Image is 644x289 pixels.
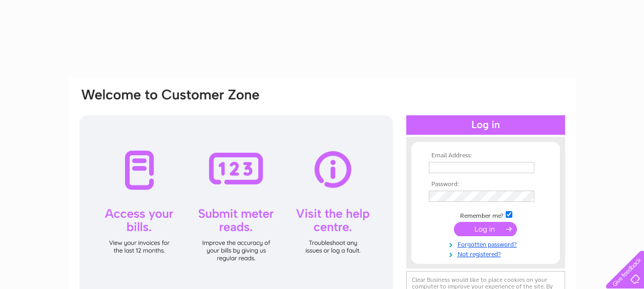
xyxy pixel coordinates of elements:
[426,210,545,220] td: Remember me?
[454,222,517,236] input: Submit
[429,249,545,258] a: Not registered?
[429,239,545,249] a: Forgotten password?
[426,181,545,188] th: Password:
[426,152,545,159] th: Email Address:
